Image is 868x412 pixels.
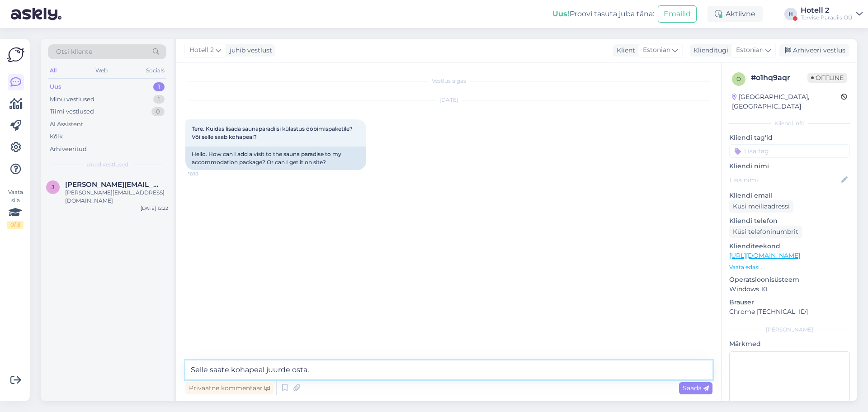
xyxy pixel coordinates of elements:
[729,161,850,171] p: Kliendi nimi
[141,205,168,212] div: [DATE] 12:22
[729,216,850,226] p: Kliendi telefon
[50,120,83,129] div: AI Assistent
[7,188,24,229] div: Vaata siia
[729,226,802,238] div: Küsi telefoninumbrit
[613,46,635,55] div: Klient
[801,7,863,21] a: Hotell 2Tervise Paradiis OÜ
[807,73,847,83] span: Offline
[153,95,165,104] div: 1
[729,307,850,317] p: Chrome [TECHNICAL_ID]
[729,284,850,294] p: Windows 10
[736,76,741,82] span: o
[65,180,159,189] span: jana.vainovska@gmail.com
[185,147,366,170] div: Hello. How can I add a visit to the sauna paradise to my accommodation package? Or can I get it o...
[144,65,166,76] div: Socials
[94,65,109,76] div: Web
[226,46,272,55] div: juhib vestlust
[729,275,850,284] p: Operatsioonisüsteem
[50,107,94,116] div: Tiimi vestlused
[801,7,853,14] div: Hotell 2
[801,14,853,21] div: Tervise Paradiis OÜ
[784,8,797,20] div: H
[185,77,712,85] div: Vestlus algas
[729,251,800,260] a: [URL][DOMAIN_NAME]
[192,125,354,140] span: Tere. Kuidas lisada saunaparadiisi külastus ööbimispaketile? Või selle saab kohapeal?
[729,242,850,251] p: Klienditeekond
[658,5,697,23] button: Emailid
[730,175,840,185] input: Lisa nimi
[50,95,94,104] div: Minu vestlused
[736,45,764,55] span: Estonian
[185,382,274,394] div: Privaatne kommentaar
[56,47,92,57] span: Otsi kliente
[185,96,712,104] div: [DATE]
[729,263,850,271] p: Vaata edasi ...
[50,145,87,154] div: Arhiveeritud
[52,184,54,190] span: j
[48,65,58,76] div: All
[7,46,24,63] img: Askly Logo
[552,9,570,18] b: Uus!
[729,119,850,128] div: Kliendi info
[189,45,214,55] span: Hotell 2
[729,339,850,349] p: Märkmed
[729,326,850,334] div: [PERSON_NAME]
[683,384,709,392] span: Saada
[50,132,63,141] div: Kõik
[185,360,712,379] textarea: Selle saate kohapeal juurde osta.
[86,161,128,169] span: Uued vestlused
[690,46,728,55] div: Klienditugi
[729,191,850,200] p: Kliendi email
[779,44,849,57] div: Arhiveeri vestlus
[729,298,850,307] p: Brauser
[729,133,850,142] p: Kliendi tag'id
[643,45,670,55] span: Estonian
[552,9,654,19] div: Proovi tasuta juba täna:
[708,6,763,22] div: Aktiivne
[729,144,850,158] input: Lisa tag
[65,189,168,205] div: [PERSON_NAME][EMAIL_ADDRESS][DOMAIN_NAME]
[50,82,61,91] div: Uus
[729,200,793,213] div: Küsi meiliaadressi
[751,72,807,83] div: # o1hq9aqr
[732,92,841,111] div: [GEOGRAPHIC_DATA], [GEOGRAPHIC_DATA]
[188,170,222,177] span: 18:18
[7,221,24,229] div: 0 / 3
[153,82,165,91] div: 1
[151,107,165,116] div: 0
